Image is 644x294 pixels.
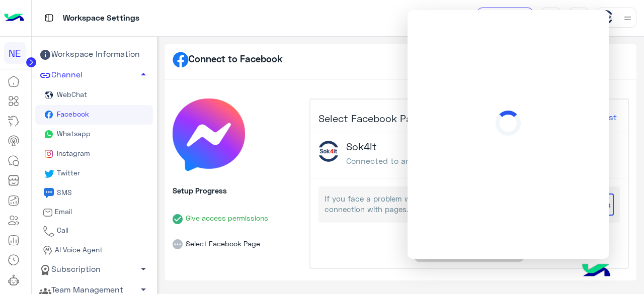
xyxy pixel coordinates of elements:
[35,259,153,280] a: Subscription
[318,141,339,162] img: 791740424016716
[35,105,153,125] a: Facebook
[35,85,153,105] a: WebChat
[55,90,87,99] span: WebChat
[35,203,153,222] a: Email
[53,245,103,254] span: AI Voice Agent
[43,12,55,24] img: tab
[55,129,91,138] span: Whatsapp
[35,164,153,183] a: Twitter
[53,207,72,216] span: Email
[55,188,72,197] span: SMS
[55,226,68,234] span: Call
[579,254,614,289] img: hulul-logo.png
[55,168,80,177] span: Twitter
[325,193,525,216] p: If you face a problem with some features or connection with pages. You can fix it from here
[55,149,90,157] span: Instagram
[173,224,301,250] li: Select Facebook Page
[621,12,634,25] img: profile
[541,8,561,29] a: tab
[35,221,153,241] a: Call
[4,42,26,64] div: NE
[35,44,153,65] a: Workspace Information
[35,144,153,164] a: Instagram
[137,263,149,275] span: arrow_drop_down
[173,186,301,195] h6: Setup Progress
[35,65,153,85] a: Channel
[35,241,153,259] a: AI Voice Agent
[137,68,149,80] span: arrow_drop_up
[346,141,447,152] h4: Sok4it
[346,156,447,165] p: Connected to another bot
[63,12,139,25] p: Workspace Settings
[4,8,24,29] img: Logo
[173,52,283,68] h5: Connect to Facebook
[173,199,301,224] li: Give access permissions
[310,100,628,133] h4: Select Facebook Page
[477,8,533,29] a: Contact Us
[55,110,89,118] span: Facebook
[35,125,153,144] a: Whatsapp
[43,187,55,199] img: sms icon
[35,183,153,203] a: sms iconSMS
